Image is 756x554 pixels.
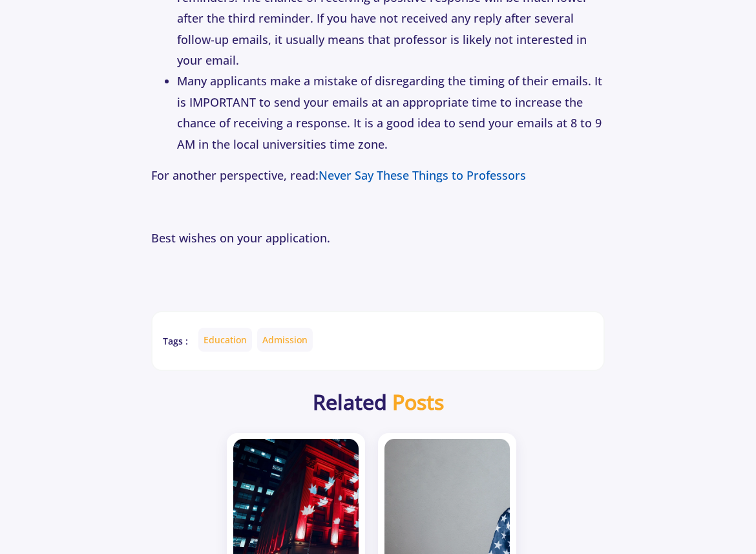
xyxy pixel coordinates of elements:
[163,334,188,348] b: Tags :
[151,228,605,248] p: Best wishes on your application.
[392,388,444,416] b: Posts
[151,165,605,186] p: For another perspective, read:
[319,167,526,183] a: Never Say These Things to Professors
[257,328,313,352] a: Admission
[177,70,605,154] li: Many applicants make a mistake of disregarding the timing of their emails. It is IMPORTANT to sen...
[313,388,387,416] b: Related
[198,328,252,352] a: Education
